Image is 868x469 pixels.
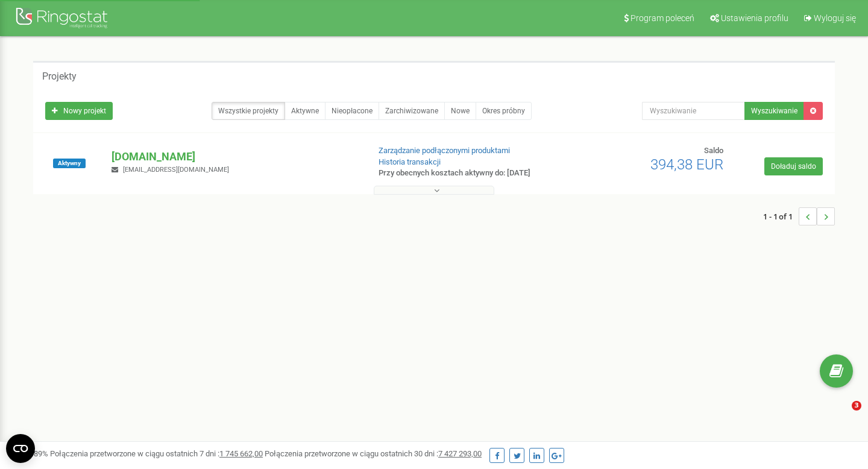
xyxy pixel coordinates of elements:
[721,13,788,23] span: Ustawienia profilu
[438,449,482,458] u: 7 427 293,00
[744,102,804,120] button: Wyszukiwanie
[219,449,263,458] u: 1 745 662,00
[763,195,835,238] nav: ...
[112,149,359,165] p: [DOMAIN_NAME]
[764,157,823,175] a: Doładuj saldo
[123,166,229,174] span: [EMAIL_ADDRESS][DOMAIN_NAME]
[265,449,482,458] span: Połączenia przetworzone w ciągu ostatnich 30 dni :
[379,102,445,120] a: Zarchiwizowane
[379,157,441,166] a: Historia transakcji
[827,401,856,430] iframe: Intercom live chat
[476,102,532,120] a: Okres próbny
[379,146,510,155] a: Zarządzanie podłączonymi produktami
[45,102,113,120] a: Nowy projekt
[642,102,745,120] input: Wyszukiwanie
[379,168,559,179] p: Przy obecnych kosztach aktywny do: [DATE]
[212,102,285,120] a: Wszystkie projekty
[763,207,799,225] span: 1 - 1 of 1
[650,156,723,173] span: 394,38 EUR
[6,434,35,463] button: Open CMP widget
[444,102,476,120] a: Nowe
[704,146,723,155] span: Saldo
[814,13,856,23] span: Wyloguj się
[42,71,77,82] h5: Projekty
[631,13,694,23] span: Program poleceń
[852,401,861,411] span: 3
[325,102,379,120] a: Nieopłacone
[285,102,325,120] a: Aktywne
[53,159,86,168] span: Aktywny
[50,449,263,458] span: Połączenia przetworzone w ciągu ostatnich 7 dni :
